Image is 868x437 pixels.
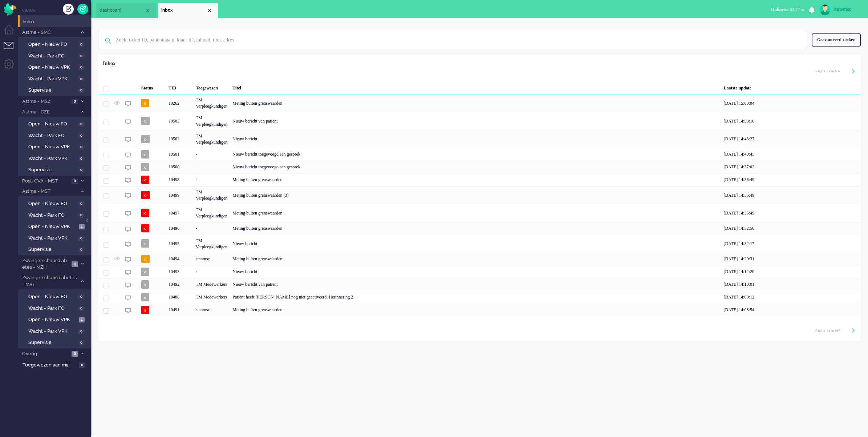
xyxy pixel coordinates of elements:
[79,362,85,368] span: 0
[21,350,69,357] span: Overig
[166,265,193,278] div: 10493
[721,222,861,235] div: [DATE] 14:32:56
[96,3,156,18] li: Dashboard
[78,133,85,139] span: 0
[21,86,90,94] a: Supervisie 0
[21,245,90,253] a: Supervisie 0
[141,280,149,289] span: s
[125,269,131,276] img: ic_chat_grey.svg
[98,94,861,112] div: 10262
[98,112,861,130] div: 10503
[825,328,829,333] input: Page
[21,188,77,195] span: Astma - MST
[721,253,861,265] div: [DATE] 14:20:31
[21,131,90,139] a: Wacht - Park FO 0
[98,222,861,235] div: 10496
[141,176,149,184] span: c
[141,293,149,301] span: s
[193,130,230,148] div: TM Verpleegkundigen
[166,204,193,222] div: 10497
[78,247,85,252] span: 0
[166,94,193,112] div: 10262
[721,304,861,316] div: [DATE] 14:08:54
[28,200,76,207] span: Open - Nieuw FO
[230,161,721,173] div: Nieuw bericht toegevoegd aan gesprek
[820,4,831,15] img: avatar
[141,99,149,107] span: s
[230,112,721,130] div: Nieuw bericht van patiënt
[193,278,230,291] div: TM Medewerkers
[110,31,796,49] input: Zoek: ticket ID, patiëntnaam, klant ID, inhoud, titel, adres
[21,234,90,242] a: Wacht - Park VPK 0
[21,199,90,207] a: Open - Nieuw FO 0
[230,94,721,112] div: Meting buiten grenswaarden
[4,42,20,58] li: Tickets menu
[23,362,77,369] span: Toegewezen aan mij
[21,165,90,173] a: Supervisie 0
[4,59,20,75] li: Admin menu
[825,69,829,74] input: Page
[166,80,193,94] div: TID
[78,144,85,150] span: 0
[72,179,78,184] span: 0
[21,143,90,151] a: Open - Nieuw VPK 0
[141,239,149,248] span: c
[166,235,193,253] div: 10495
[98,278,861,291] div: 10492
[4,3,16,16] img: flow_omnibird.svg
[77,4,88,15] a: Quick Ticket
[193,161,230,173] div: -
[21,120,90,128] a: Open - Nieuw FO 0
[28,293,76,300] span: Open - Nieuw FO
[28,41,76,48] span: Open - Nieuw FO
[767,2,809,18] li: Onlinefor 03:27
[21,361,91,369] a: Toegewezen aan mij 0
[145,8,151,13] div: Close tab
[21,304,90,312] a: Wacht - Park FO 0
[852,327,855,334] div: Next
[21,52,90,60] a: Wacht - Park FO 0
[78,294,85,300] span: 0
[141,150,149,159] span: c
[98,31,117,50] img: ic-search-icon.svg
[63,4,74,15] div: Creëer ticket
[98,291,861,304] div: 10488
[4,25,20,41] li: Dashboard menu
[28,121,76,128] span: Open - Nieuw FO
[193,204,230,222] div: TM Verpleegkundigen
[125,282,131,288] img: ic_chat_grey.svg
[166,130,193,148] div: 10502
[21,327,90,335] a: Wacht - Park VPK 0
[78,213,85,218] span: 0
[166,148,193,161] div: 10501
[28,53,76,60] span: Wacht - Park FO
[21,29,77,36] span: Astma - SMC
[125,211,131,217] img: ic_chat_grey.svg
[78,121,85,127] span: 0
[141,117,150,125] span: o
[78,88,85,93] span: 0
[721,278,861,291] div: [DATE] 14:10:01
[721,204,861,222] div: [DATE] 14:35:49
[103,60,115,67] div: Inbox
[193,304,230,316] div: stanmsc
[21,40,90,48] a: Open - Nieuw FO 0
[166,161,193,173] div: 10500
[193,265,230,278] div: -
[767,4,809,15] button: Onlinefor 03:27
[28,223,77,230] span: Open - Nieuw VPK
[125,101,131,107] img: ic_chat_grey.svg
[78,236,85,241] span: 0
[125,165,131,171] img: ic_chat_grey.svg
[21,17,91,25] a: Inbox
[28,144,76,151] span: Open - Nieuw VPK
[230,222,721,235] div: Meting buiten grenswaarden
[28,339,76,346] span: Supervisie
[141,255,150,263] span: o
[72,351,78,357] span: 6
[21,292,90,300] a: Open - Nieuw FO 0
[98,186,861,204] div: 10499
[78,76,85,82] span: 0
[28,212,76,219] span: Wacht - Park FO
[78,42,85,47] span: 0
